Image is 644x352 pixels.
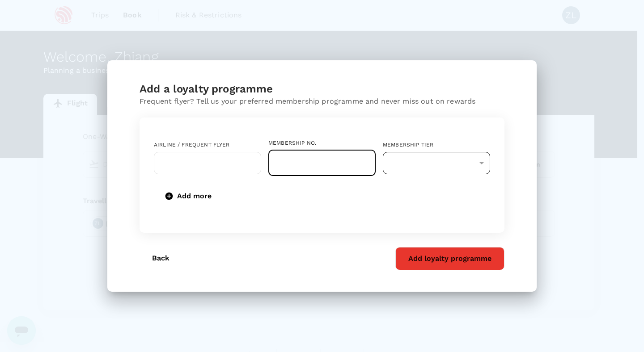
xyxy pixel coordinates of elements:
[154,184,224,208] button: Add more
[268,139,376,148] div: Membership No.
[140,96,504,107] p: Frequent flyer? Tell us your preferred membership programme and never miss out on rewards
[383,152,490,174] div: ​
[140,82,504,96] div: Add a loyalty programme
[140,247,182,269] button: Back
[256,162,258,163] button: Open
[154,141,261,150] div: Airline / Frequent Flyer
[383,141,490,150] div: Membership tier
[395,247,504,270] button: Add loyalty programme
